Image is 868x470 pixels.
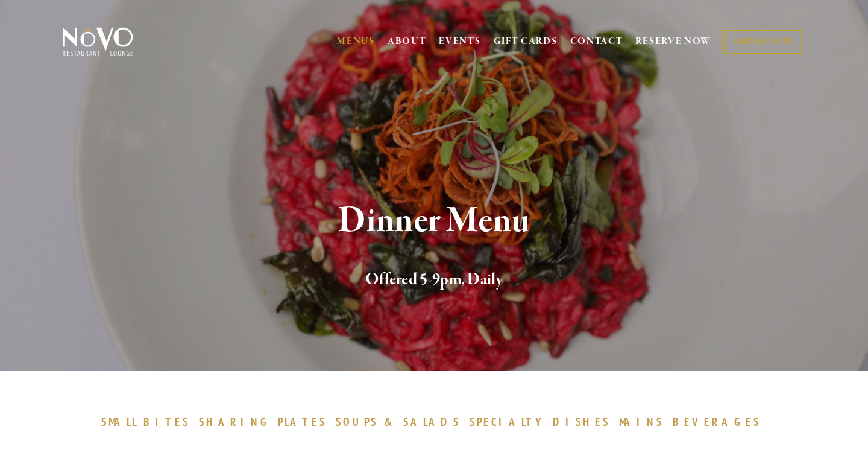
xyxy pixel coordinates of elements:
[439,36,480,48] a: EVENTS
[553,414,610,429] span: DISHES
[673,414,767,429] a: BEVERAGES
[619,414,664,429] span: MAINS
[619,414,670,429] a: MAINS
[673,414,761,429] span: BEVERAGES
[278,414,327,429] span: PLATES
[403,414,461,429] span: SALADS
[470,414,615,429] a: SPECIALTYDISHES
[101,414,137,429] span: SMALL
[570,30,623,53] a: CONTACT
[83,267,785,293] h2: Offered 5-9pm, Daily
[388,36,427,48] a: ABOUT
[101,414,196,429] a: SMALLBITES
[337,36,375,48] a: MENUS
[199,414,272,429] span: SHARING
[199,414,333,429] a: SHARINGPLATES
[470,414,547,429] span: SPECIALTY
[143,414,190,429] span: BITES
[83,202,785,241] h1: Dinner Menu
[336,414,378,429] span: SOUPS
[60,27,136,57] img: Novo Restaurant &amp; Lounge
[336,414,467,429] a: SOUPS&SALADS
[723,30,802,54] a: ORDER NOW
[635,30,711,53] a: RESERVE NOW
[494,30,558,53] a: GIFT CARDS
[384,414,397,429] span: &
